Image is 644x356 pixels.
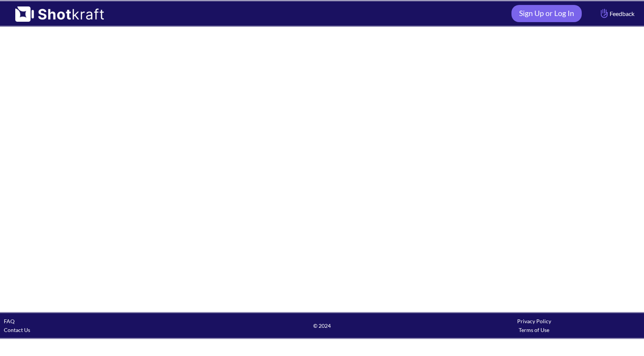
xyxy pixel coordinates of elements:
div: Privacy Policy [428,317,640,326]
img: Hand Icon [599,7,610,20]
span: © 2024 [216,321,428,330]
a: Contact Us [4,327,30,333]
span: Feedback [599,9,634,18]
a: FAQ [4,318,15,324]
div: Terms of Use [428,326,640,334]
a: Sign Up or Log In [511,5,582,22]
